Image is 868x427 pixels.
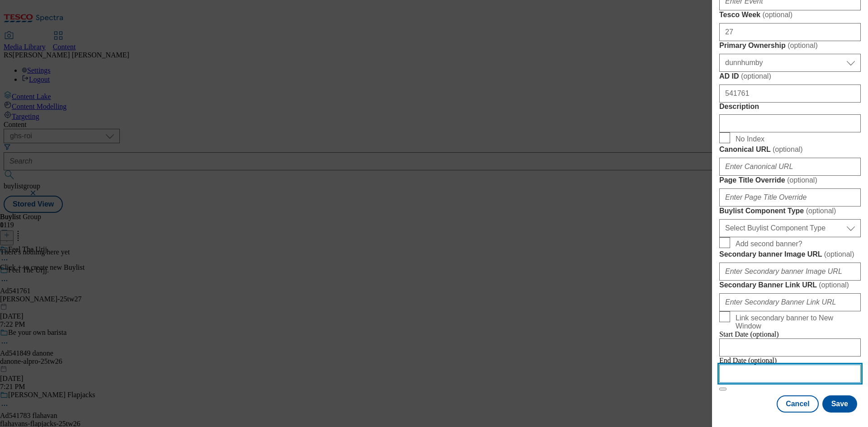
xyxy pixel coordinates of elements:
[719,84,861,103] input: Enter AD ID
[719,114,861,132] input: Enter Description
[719,338,861,357] input: Enter Date
[719,72,861,81] label: AD ID
[719,10,861,19] label: Tesco Week
[788,42,818,49] span: ( optional )
[719,145,861,154] label: Canonical URL
[719,206,861,216] label: Buylist Component Type
[719,23,861,41] input: Enter Tesco Week
[719,188,861,206] input: Enter Page Title Override
[806,207,836,215] span: ( optional )
[719,330,779,338] span: Start Date (optional)
[762,11,793,19] span: ( optional )
[736,314,857,330] span: Link secondary banner to New Window
[719,176,861,185] label: Page Title Override
[773,145,803,153] span: ( optional )
[736,240,802,248] span: Add second banner?
[719,41,861,50] label: Primary Ownership
[822,395,857,413] button: Save
[719,263,861,281] input: Enter Secondary banner Image URL
[824,250,854,258] span: ( optional )
[719,103,861,111] label: Description
[719,250,861,259] label: Secondary banner Image URL
[736,135,764,143] span: No Index
[787,176,817,184] span: ( optional )
[741,72,771,80] span: ( optional )
[719,357,777,364] span: End Date (optional)
[819,281,849,289] span: ( optional )
[719,158,861,176] input: Enter Canonical URL
[777,395,818,413] button: Cancel
[719,281,861,290] label: Secondary Banner Link URL
[719,365,861,383] input: Enter Date
[719,293,861,311] input: Enter Secondary Banner Link URL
